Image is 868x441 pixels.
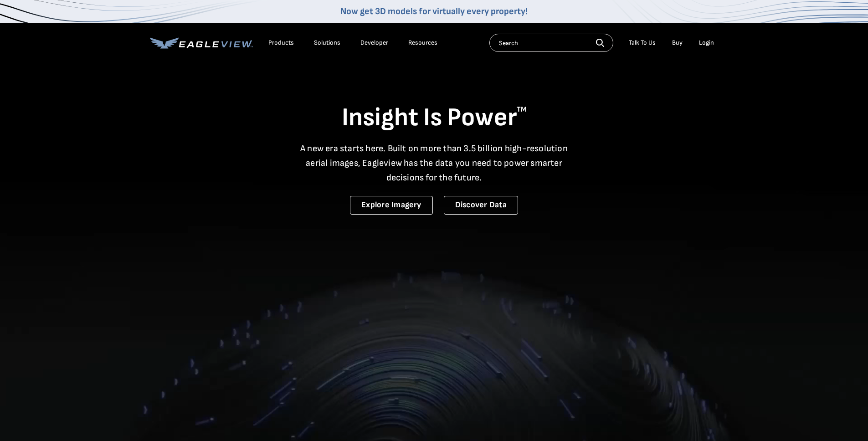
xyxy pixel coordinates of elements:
[340,6,528,17] a: Now get 3D models for virtually every property!
[350,196,433,215] a: Explore Imagery
[517,105,527,114] sup: TM
[629,39,656,47] div: Talk To Us
[295,141,574,185] p: A new era starts here. Built on more than 3.5 billion high-resolution aerial images, Eagleview ha...
[150,102,719,134] h1: Insight Is Power
[268,39,294,47] div: Products
[489,34,613,52] input: Search
[672,39,683,47] a: Buy
[444,196,518,215] a: Discover Data
[360,39,388,47] a: Developer
[314,39,340,47] div: Solutions
[408,39,437,47] div: Resources
[699,39,714,47] div: Login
